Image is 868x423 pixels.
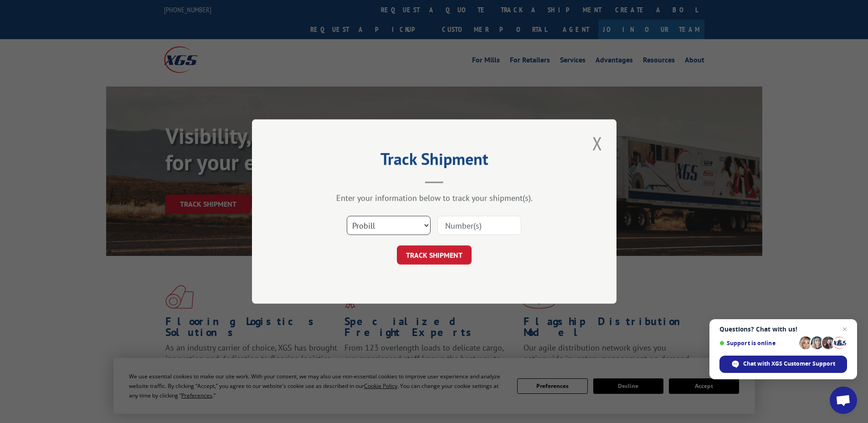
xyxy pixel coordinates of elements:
[298,193,571,203] div: Enter your information below to track your shipment(s).
[298,153,571,170] h2: Track Shipment
[719,356,847,373] span: Chat with XGS Customer Support
[719,340,796,347] span: Support is online
[719,326,847,333] span: Questions? Chat with us!
[437,216,521,235] input: Number(s)
[743,360,835,368] span: Chat with XGS Customer Support
[830,387,857,414] a: Open chat
[590,131,605,156] button: Close modal
[397,245,472,265] button: TRACK SHIPMENT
